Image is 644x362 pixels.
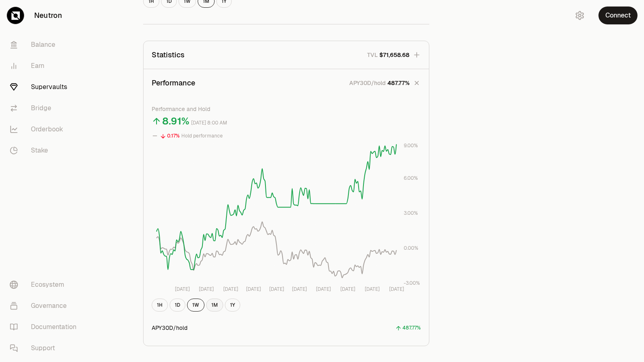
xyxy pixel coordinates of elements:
a: Ecosystem [3,274,88,295]
tspan: [DATE] [223,286,238,292]
button: PerformanceAPY30D/hold487.77% [144,69,429,97]
span: 487.77% [387,79,409,87]
tspan: [DATE] [199,286,214,292]
p: APY30D/hold [349,79,386,87]
button: 1Y [225,299,240,312]
p: TVL [367,51,378,59]
tspan: 9.00% [404,142,418,149]
div: 0.17% [167,131,180,141]
div: [DATE] 8:00 AM [191,118,227,128]
a: Stake [3,140,88,161]
a: Support [3,338,88,359]
a: Documentation [3,316,88,338]
div: APY30D/hold [152,324,187,332]
tspan: [DATE] [292,286,307,292]
a: Supervaults [3,76,88,98]
p: Performance and Hold [152,105,421,113]
a: Orderbook [3,119,88,140]
a: Governance [3,295,88,316]
button: StatisticsTVL$71,658.68 [144,41,429,69]
button: 1W [187,299,205,312]
tspan: [DATE] [365,286,380,292]
button: 1D [170,299,185,312]
tspan: [DATE] [175,286,190,292]
tspan: [DATE] [316,286,331,292]
button: 1M [206,299,223,312]
button: Connect [598,7,637,24]
tspan: 6.00% [404,175,418,181]
div: PerformanceAPY30D/hold487.77% [144,97,429,346]
span: $71,658.68 [379,51,409,59]
tspan: [DATE] [269,286,284,292]
a: Earn [3,55,88,76]
tspan: [DATE] [389,286,404,292]
div: 8.91% [162,115,189,128]
a: Balance [3,34,88,55]
a: Bridge [3,98,88,119]
button: 1H [152,299,168,312]
tspan: 3.00% [404,210,418,216]
p: Statistics [152,49,185,61]
tspan: [DATE] [246,286,261,292]
div: Hold performance [181,131,223,141]
tspan: [DATE] [340,286,355,292]
p: Performance [152,77,195,89]
tspan: -3.00% [404,280,420,286]
tspan: 0.00% [404,245,418,251]
div: 487.77% [402,323,421,333]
